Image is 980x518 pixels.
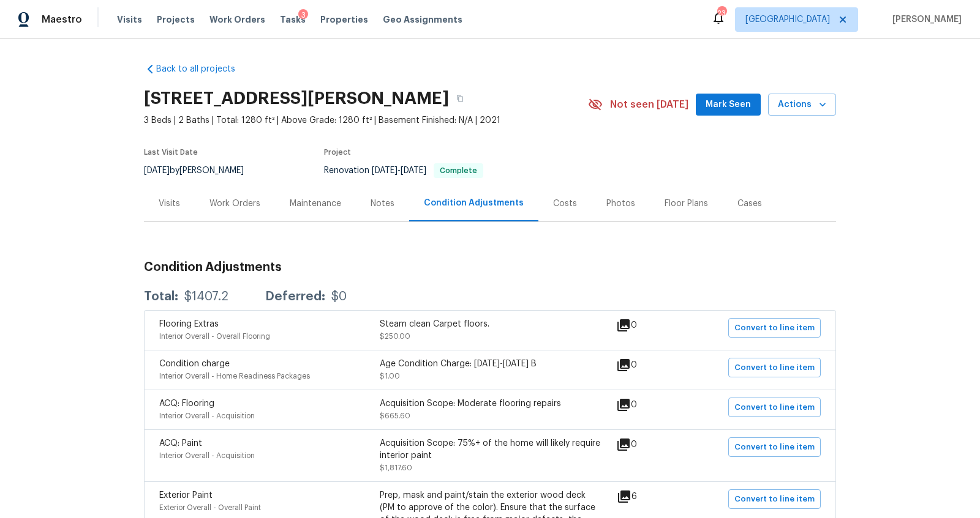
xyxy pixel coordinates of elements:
span: Interior Overall - Acquisition [159,412,255,420]
button: Mark Seen [696,94,761,116]
span: [PERSON_NAME] [888,13,962,26]
span: [DATE] [401,166,426,175]
span: Maestro [42,13,82,26]
h2: [STREET_ADDRESS][PERSON_NAME] [144,92,449,105]
span: ACQ: Paint [159,439,202,448]
button: Convert to line item [728,489,821,509]
div: Costs [553,198,577,210]
a: Back to all projects [144,63,262,75]
div: Visits [159,198,180,210]
button: Actions [768,94,836,116]
div: 0 [616,318,676,333]
div: 23 [717,7,726,20]
span: Visits [117,13,142,26]
span: [DATE] [144,166,170,175]
span: Complete [435,167,482,174]
span: ACQ: Flooring [159,399,214,408]
div: 0 [616,358,676,372]
span: Actions [778,97,826,113]
span: 3 Beds | 2 Baths | Total: 1280 ft² | Above Grade: 1280 ft² | Basement Finished: N/A | 2021 [144,114,588,127]
span: Convert to line item [734,440,815,454]
div: by [PERSON_NAME] [144,163,258,178]
div: Maintenance [290,198,341,210]
div: $1407.2 [184,290,228,303]
span: Geo Assignments [383,13,462,26]
span: Interior Overall - Home Readiness Packages [159,372,310,380]
div: Acquisition Scope: Moderate flooring repairs [380,398,600,410]
div: Cases [737,198,762,210]
div: Photos [606,198,635,210]
div: 0 [616,398,676,412]
span: [GEOGRAPHIC_DATA] [745,13,830,26]
span: Tasks [280,15,306,24]
h3: Condition Adjustments [144,261,836,273]
span: $1,817.60 [380,464,412,472]
span: [DATE] [372,166,398,175]
button: Convert to line item [728,398,821,417]
div: Floor Plans [665,198,708,210]
span: Projects [157,13,195,26]
div: 0 [616,437,676,452]
span: Condition charge [159,360,230,368]
span: Mark Seen [706,97,751,113]
span: Interior Overall - Acquisition [159,452,255,459]
div: Steam clean Carpet floors. [380,318,600,330]
span: $665.60 [380,412,410,420]
span: $1.00 [380,372,400,380]
span: Flooring Extras [159,320,219,328]
span: Project [324,149,351,156]
button: Copy Address [449,87,471,109]
div: Acquisition Scope: 75%+ of the home will likely require interior paint [380,437,600,462]
span: Last Visit Date [144,149,198,156]
span: Convert to line item [734,321,815,335]
span: - [372,166,426,175]
span: Convert to line item [734,401,815,415]
span: Work Orders [209,13,265,26]
span: $250.00 [380,333,410,340]
button: Convert to line item [728,358,821,377]
span: Exterior Paint [159,491,213,500]
button: Convert to line item [728,437,821,457]
div: 6 [617,489,676,504]
div: Work Orders [209,198,260,210]
span: Interior Overall - Overall Flooring [159,333,270,340]
div: 3 [298,9,308,21]
div: Condition Adjustments [424,197,524,209]
div: Total: [144,290,178,303]
div: Notes [371,198,394,210]
div: Age Condition Charge: [DATE]-[DATE] B [380,358,600,370]
span: Renovation [324,166,483,175]
span: Exterior Overall - Overall Paint [159,504,261,511]
div: $0 [331,290,347,303]
span: Not seen [DATE] [610,98,688,111]
button: Convert to line item [728,318,821,338]
span: Properties [320,13,368,26]
span: Convert to line item [734,492,815,506]
span: Convert to line item [734,361,815,375]
div: Deferred: [265,290,325,303]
